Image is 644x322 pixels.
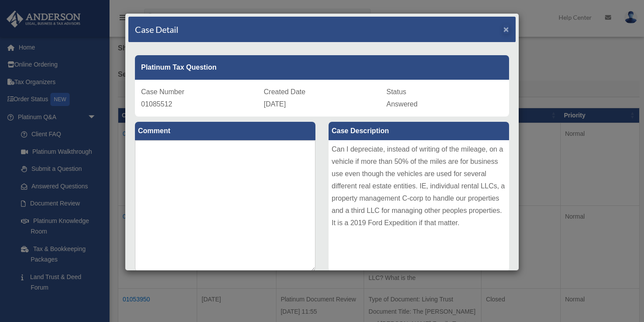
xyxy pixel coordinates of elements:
[386,100,418,108] span: Answered
[135,122,315,140] label: Comment
[503,24,509,34] span: ×
[141,100,172,108] span: 01085512
[135,55,509,80] div: Platinum Tax Question
[329,140,509,272] div: Can I depreciate, instead of writing of the mileage, on a vehicle if more than 50% of the miles a...
[135,23,178,35] h4: Case Detail
[386,88,406,96] span: Status
[264,88,305,96] span: Created Date
[503,25,509,34] button: Close
[329,122,509,140] label: Case Description
[264,100,286,108] span: [DATE]
[141,88,184,96] span: Case Number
